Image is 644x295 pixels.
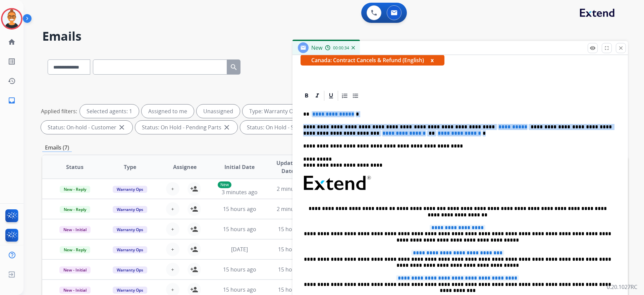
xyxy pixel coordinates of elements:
mat-icon: close [118,123,126,131]
div: Italic [312,91,322,101]
span: 15 hours ago [278,286,311,293]
h2: Emails [42,30,628,43]
div: Ordered List [340,91,350,101]
mat-icon: list_alt [8,57,16,66]
span: + [171,286,174,294]
span: + [171,185,174,193]
mat-icon: search [230,63,238,71]
span: Warranty Ops [113,226,147,233]
div: Status: On Hold - Servicers [240,121,330,134]
span: Canada: Contract Cancels & Refund (English) [301,55,444,66]
div: Selected agents: 1 [80,104,139,118]
span: 2 minutes ago [277,185,313,193]
span: + [171,205,174,213]
span: Status [66,163,84,171]
span: Type [124,163,136,171]
mat-icon: remove_red_eye [590,45,596,51]
button: + [166,263,179,276]
span: Warranty Ops [113,287,147,294]
mat-icon: person_add [190,245,198,253]
span: New - Initial [59,287,91,294]
button: + [166,182,179,196]
span: Initial Date [224,163,255,171]
button: + [166,202,179,216]
img: avatar [2,9,21,28]
span: New - Initial [59,226,91,233]
mat-icon: person_add [190,265,198,273]
p: Emails (7) [42,143,72,152]
mat-icon: person_add [190,286,198,294]
span: New - Reply [60,186,90,193]
button: + [166,222,179,236]
div: Bullet List [351,91,361,101]
span: [DATE] [231,246,248,253]
span: + [171,245,174,253]
span: New [311,44,322,51]
div: Status: On-hold - Customer [41,121,132,134]
mat-icon: fullscreen [604,45,610,51]
div: Bold [302,91,312,101]
span: + [171,225,174,233]
mat-icon: inbox [8,96,16,104]
p: Applied filters: [41,107,77,115]
span: Warranty Ops [113,206,147,213]
span: 15 hours ago [223,225,256,233]
span: 15 hours ago [223,266,256,273]
span: New - Reply [60,246,90,253]
div: Unassigned [197,104,240,118]
p: New [218,181,231,188]
p: 0.20.1027RC [607,283,637,291]
div: Assigned to me [142,104,194,118]
div: Status: On Hold - Pending Parts [135,121,237,134]
mat-icon: close [223,123,231,131]
span: Assignee [173,163,197,171]
div: Underline [326,91,336,101]
span: 00:00:34 [333,45,349,51]
mat-icon: person_add [190,185,198,193]
span: 15 hours ago [223,205,256,213]
mat-icon: home [8,38,16,46]
span: Warranty Ops [113,186,147,193]
span: 15 hours ago [278,225,311,233]
button: x [431,56,434,64]
span: Warranty Ops [113,266,147,273]
mat-icon: history [8,77,16,85]
span: 15 hours ago [278,266,311,273]
mat-icon: person_add [190,225,198,233]
span: Warranty Ops [113,246,147,253]
span: Updated Date [273,159,303,175]
button: + [166,243,179,256]
span: 2 minutes ago [277,205,313,213]
span: New - Reply [60,206,90,213]
span: New - Initial [59,266,91,273]
mat-icon: person_add [190,205,198,213]
div: Type: Warranty Ops [243,104,315,118]
span: 3 minutes ago [222,188,258,196]
span: 15 hours ago [223,286,256,293]
span: 15 hours ago [278,246,311,253]
mat-icon: close [618,45,624,51]
span: + [171,265,174,273]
